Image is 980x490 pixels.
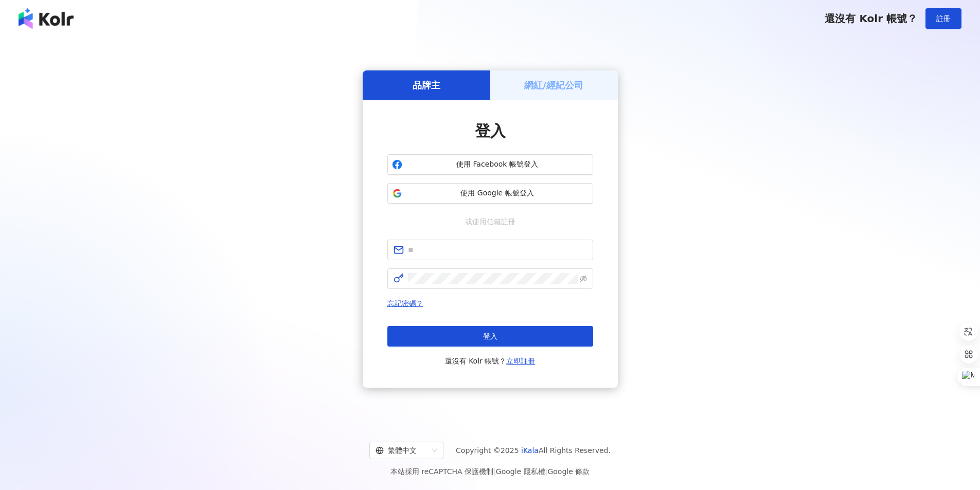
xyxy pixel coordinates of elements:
[406,188,589,198] span: 使用 Google 帳號登入
[458,216,523,227] span: 或使用信箱註冊
[445,355,536,367] span: 還沒有 Kolr 帳號？
[387,183,593,204] button: 使用 Google 帳號登入
[825,12,917,25] span: 還沒有 Kolr 帳號？
[413,79,440,92] h5: 品牌主
[406,159,589,170] span: 使用 Facebook 帳號登入
[506,357,535,365] a: 立即註冊
[925,8,961,29] button: 註冊
[390,465,590,478] span: 本站採用 reCAPTCHA 保護機制
[545,467,548,476] span: |
[387,154,593,175] button: 使用 Facebook 帳號登入
[456,444,611,457] span: Copyright © 2025 All Rights Reserved.
[580,275,587,282] span: eye-invisible
[547,467,590,476] a: Google 條款
[19,8,74,29] img: logo
[376,442,428,459] div: 繁體中文
[521,446,539,455] a: iKala
[493,467,496,476] span: |
[524,79,583,92] h5: 網紅/經紀公司
[483,332,497,340] span: 登入
[475,122,506,140] span: 登入
[936,14,951,23] span: 註冊
[496,467,545,476] a: Google 隱私權
[387,326,593,347] button: 登入
[387,299,423,307] a: 忘記密碼？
